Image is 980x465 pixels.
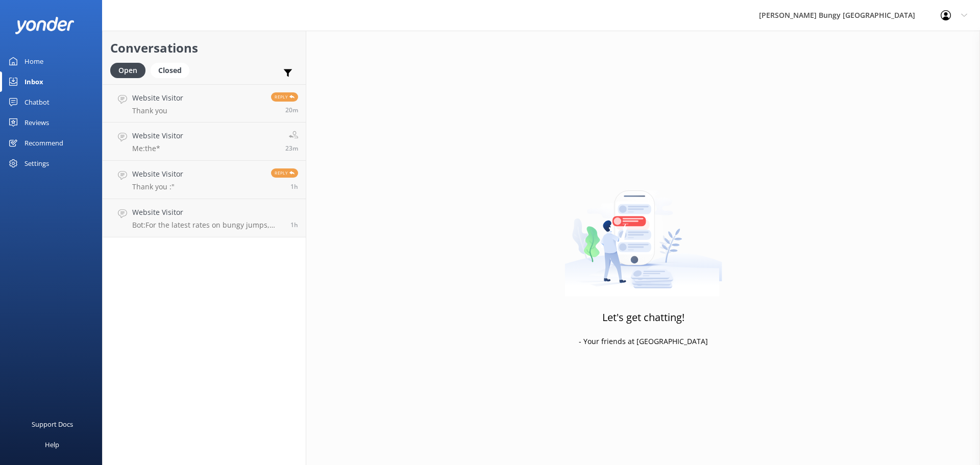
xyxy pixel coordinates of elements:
p: Thank you [132,106,183,115]
a: Open [110,64,151,76]
div: Inbox [24,71,43,92]
img: yonder-white-logo.png [15,17,74,34]
p: Thank you :" [132,182,183,191]
div: Settings [24,153,49,174]
a: Website VisitorThank you :"Reply1h [103,161,306,199]
span: Reply [271,168,298,178]
span: 11:26am 13-Aug-2025 (UTC +12:00) Pacific/Auckland [290,182,298,191]
p: Me: the* [132,144,183,153]
h2: Conversations [110,38,298,58]
p: - Your friends at [GEOGRAPHIC_DATA] [579,336,708,347]
img: artwork of a man stealing a conversation from at giant smartphone [565,169,722,297]
h4: Website Visitor [132,168,183,180]
span: 12:20pm 13-Aug-2025 (UTC +12:00) Pacific/Auckland [285,144,298,153]
a: Website VisitorBot:For the latest rates on bungy jumps, please check out our activity pages at [U... [103,199,306,237]
a: Website VisitorThank youReply20m [103,84,306,123]
a: Closed [151,64,194,76]
h3: Let's get chatting! [602,309,684,326]
a: Website VisitorMe:the*23m [103,123,306,161]
span: Reply [271,92,298,102]
h4: Website Visitor [132,130,183,141]
span: 12:23pm 13-Aug-2025 (UTC +12:00) Pacific/Auckland [285,106,298,114]
h4: Website Visitor [132,207,283,218]
div: Support Docs [32,414,73,434]
div: Home [24,51,43,71]
div: Help [45,434,59,455]
p: Bot: For the latest rates on bungy jumps, please check out our activity pages at [URL][DOMAIN_NAM... [132,221,283,230]
div: Recommend [24,133,63,153]
h4: Website Visitor [132,92,183,104]
span: 11:18am 13-Aug-2025 (UTC +12:00) Pacific/Auckland [290,221,298,229]
div: Closed [151,63,189,78]
div: Chatbot [24,92,50,112]
div: Open [110,63,145,78]
div: Reviews [24,112,49,133]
